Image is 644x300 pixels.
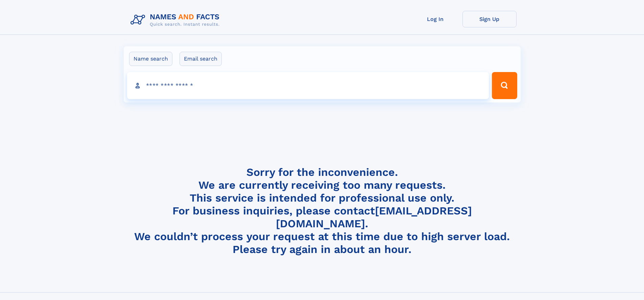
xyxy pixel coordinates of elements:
[408,11,462,27] a: Log In
[128,11,225,29] img: Logo Names and Facts
[180,52,222,66] label: Email search
[462,11,517,27] a: Sign Up
[276,204,472,230] a: [EMAIL_ADDRESS][DOMAIN_NAME]
[127,72,489,99] input: search input
[492,72,517,99] button: Search Button
[128,166,517,256] h4: Sorry for the inconvenience. We are currently receiving too many requests. This service is intend...
[129,52,172,66] label: Name search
